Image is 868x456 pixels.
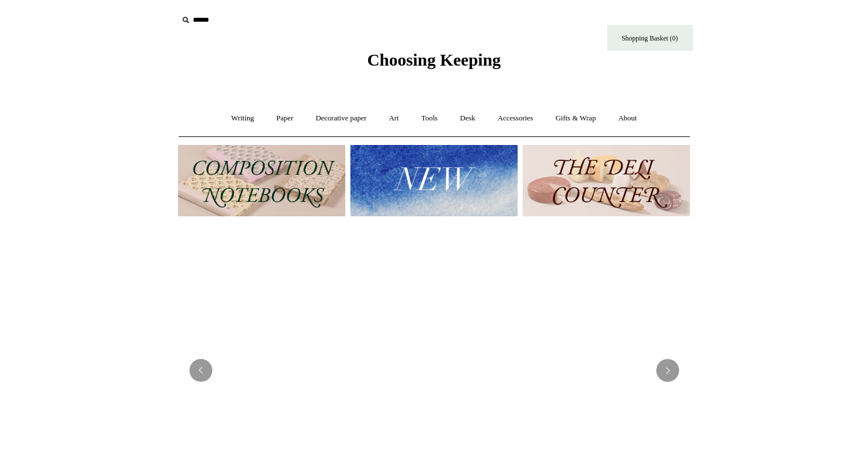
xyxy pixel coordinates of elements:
a: Writing [221,103,264,134]
button: Next [656,359,679,382]
a: Art [379,103,409,134]
a: Shopping Basket (0) [607,25,693,51]
a: Accessories [487,103,543,134]
a: Tools [411,103,448,134]
a: Desk [450,103,486,134]
span: Choosing Keeping [367,50,500,69]
a: Decorative paper [305,103,377,134]
img: New.jpg__PID:f73bdf93-380a-4a35-bcfe-7823039498e1 [350,145,518,216]
img: 202302 Composition ledgers.jpg__PID:69722ee6-fa44-49dd-a067-31375e5d54ec [178,145,345,216]
button: Previous [189,359,212,382]
a: Gifts & Wrap [545,103,606,134]
a: Choosing Keeping [367,59,500,67]
img: The Deli Counter [523,145,690,216]
a: Paper [266,103,304,134]
a: About [608,103,647,134]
